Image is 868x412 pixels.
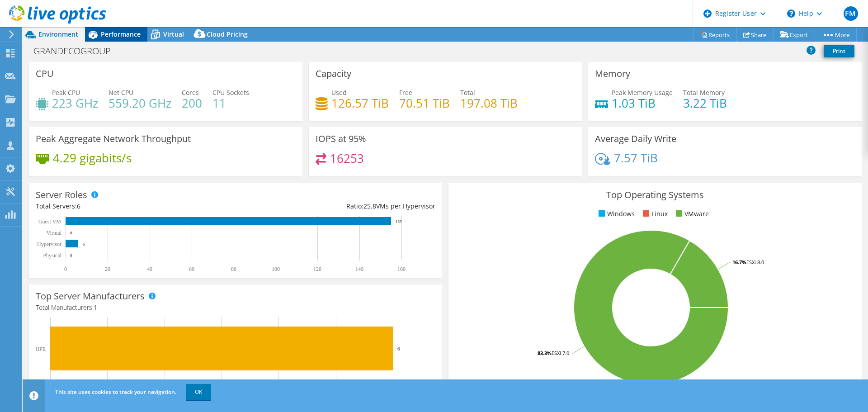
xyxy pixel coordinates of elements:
h3: Server Roles [36,190,87,200]
text: 0 [70,253,72,258]
svg: \n [787,9,795,18]
span: Peak Memory Usage [612,88,673,97]
h4: 197.08 TiB [460,98,518,108]
span: 25.8 [363,202,376,210]
h3: Peak Aggregate Network Throughput [36,134,191,144]
span: Cloud Pricing [207,30,248,38]
span: 1 [94,303,97,312]
span: Peak CPU [52,88,80,97]
tspan: ESXi 7.0 [552,350,569,356]
a: Reports [693,28,737,42]
text: 120 [313,266,321,272]
h4: Total Manufacturers: [36,303,435,313]
h3: Top Server Manufacturers [36,291,145,301]
text: 20 [105,266,110,272]
h4: 559.20 GHz [108,98,171,108]
h3: Capacity [316,69,351,79]
h3: Average Daily Write [595,134,676,144]
text: 140 [355,266,363,272]
text: 6 [83,242,85,246]
a: Export [773,28,815,42]
text: 6 [397,346,400,351]
a: Print [824,45,854,57]
span: CPU Sockets [212,88,249,97]
span: Performance [101,30,141,38]
div: Ratio: VMs per Hypervisor [236,201,435,211]
text: 160 [397,266,406,272]
span: FM [844,6,858,21]
text: 80 [231,266,236,272]
tspan: 16.7% [732,259,746,265]
span: This site uses cookies to track your navigation. [55,388,176,396]
h4: 4.29 gigabits/s [53,153,132,163]
h3: IOPS at 95% [316,134,366,144]
span: Total Memory [683,88,725,97]
li: Linux [641,209,668,219]
h4: 126.57 TiB [331,98,389,108]
text: 0 [64,266,67,272]
text: Hypervisor [37,241,61,247]
text: HPE [35,346,46,352]
h4: 16253 [330,153,364,163]
div: Total Servers: [36,201,236,211]
h4: 11 [212,98,249,108]
li: VMware [674,209,709,219]
h4: 70.51 TiB [399,98,450,108]
h4: 223 GHz [52,98,98,108]
span: 6 [77,202,80,210]
a: More [815,28,857,42]
span: Cores [182,88,199,97]
span: Environment [38,30,78,38]
h3: CPU [36,69,54,79]
h4: 3.22 TiB [683,98,727,108]
span: Used [331,88,347,97]
h4: 7.57 TiB [614,153,658,163]
span: Net CPU [108,88,133,97]
text: 155 [396,219,402,224]
tspan: ESXi 8.0 [746,259,764,265]
a: Share [736,28,774,42]
h3: Top Operating Systems [455,190,855,200]
h4: 1.03 TiB [612,98,673,108]
li: Windows [596,209,635,219]
span: Virtual [163,30,184,38]
text: Guest VM [38,218,61,225]
text: 40 [147,266,152,272]
tspan: 83.3% [538,350,552,356]
text: 100 [272,266,280,272]
a: OK [186,384,211,400]
h4: 200 [182,98,202,108]
h1: GRANDECOGROUP [29,46,125,56]
span: Free [399,88,412,97]
text: 0 [70,231,72,235]
text: 60 [189,266,194,272]
h3: Memory [595,69,630,79]
span: Total [460,88,475,97]
text: Virtual [47,230,62,236]
text: Physical [43,252,61,259]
